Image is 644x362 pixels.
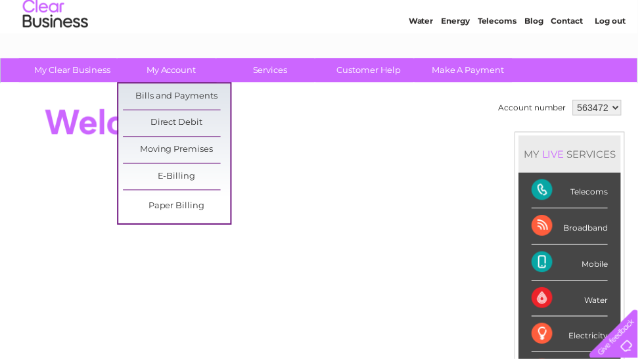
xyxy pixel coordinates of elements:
[19,58,127,83] a: My Clear Business
[482,56,522,66] a: Telecoms
[124,138,233,164] a: Moving Premises
[537,283,614,319] div: Water
[500,97,575,120] td: Account number
[524,137,627,174] div: MY SERVICES
[537,247,614,283] div: Mobile
[319,58,427,83] a: Customer Help
[124,165,233,191] a: E-Billing
[124,84,233,110] a: Bills and Payments
[446,56,474,66] a: Energy
[545,149,572,162] div: LIVE
[22,34,89,74] img: logo.png
[601,56,632,66] a: Log out
[419,58,527,83] a: Make A Payment
[530,56,549,66] a: Blog
[537,319,614,355] div: Electricity
[396,7,487,23] a: 0333 014 3131
[119,58,227,83] a: My Account
[413,56,438,66] a: Water
[537,210,614,246] div: Broadband
[557,56,589,66] a: Contact
[537,174,614,210] div: Telecoms
[12,7,633,64] div: Clear Business is a trading name of Verastar Limited (registered in [GEOGRAPHIC_DATA] No. 3667643...
[124,195,233,221] a: Paper Billing
[124,111,233,137] a: Direct Debit
[219,58,327,83] a: Services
